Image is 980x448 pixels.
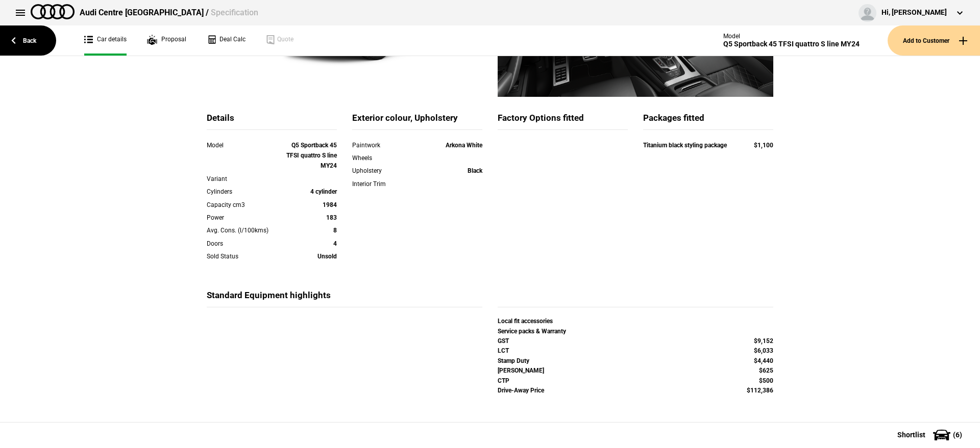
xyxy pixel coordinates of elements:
div: Variant [207,174,285,184]
div: Power [207,213,285,223]
div: Cylinders [207,187,285,197]
div: Doors [207,239,285,249]
strong: $1,100 [754,142,773,149]
div: Wheels [352,153,404,163]
div: Capacity cm3 [207,200,285,210]
div: Model [207,140,285,150]
a: Deal Calc [207,25,246,56]
strong: Q5 Sportback 45 TFSI quattro S line MY24 [286,142,337,170]
strong: 4 cylinder [310,188,337,195]
div: Paintwork [352,140,404,150]
strong: LCT [498,347,509,354]
strong: $6,033 [754,347,773,354]
div: Upholstery [352,166,404,176]
strong: 4 [333,240,337,247]
strong: $4,440 [754,357,773,364]
strong: $625 [759,367,773,374]
strong: $9,152 [754,337,773,345]
strong: Drive-Away Price [498,387,544,394]
span: Shortlist [897,431,925,438]
a: Proposal [147,25,186,56]
strong: $112,386 [747,387,773,394]
span: Specification [211,8,258,17]
div: Audi Centre [GEOGRAPHIC_DATA] / [80,7,258,18]
strong: 1984 [323,201,337,208]
img: audi.png [31,4,75,19]
div: Exterior colour, Upholstery [352,112,482,130]
strong: GST [498,337,509,345]
span: ( 6 ) [953,431,962,438]
button: Shortlist(6) [882,422,980,447]
strong: Arkona White [446,142,482,149]
div: Hi, [PERSON_NAME] [881,8,947,18]
strong: Local fit accessories [498,318,553,325]
strong: Stamp Duty [498,357,529,364]
strong: Titanium black styling package [643,142,727,149]
strong: Service packs & Warranty [498,328,566,335]
div: Standard Equipment highlights [207,289,482,307]
div: Avg. Cons. (l/100kms) [207,225,285,235]
strong: Unsold [317,253,337,260]
div: Q5 Sportback 45 TFSI quattro S line MY24 [723,40,860,48]
strong: CTP [498,377,509,384]
div: Details [207,112,337,130]
div: Model [723,33,860,40]
strong: [PERSON_NAME] [498,367,544,374]
div: Interior Trim [352,179,404,189]
div: Sold Status [207,251,285,261]
strong: 8 [333,227,337,234]
strong: Black [468,167,482,174]
strong: $500 [759,377,773,384]
a: Car details [84,25,127,56]
div: Packages fitted [643,112,773,130]
strong: 183 [326,214,337,221]
button: Add to Customer [888,25,980,56]
div: Factory Options fitted [498,112,628,130]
